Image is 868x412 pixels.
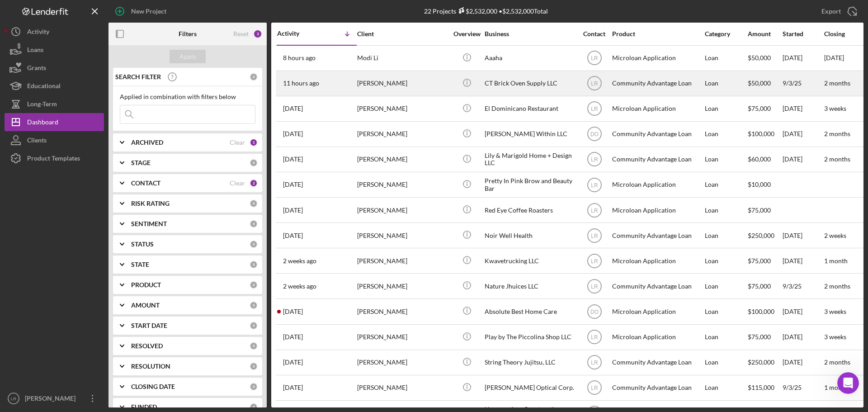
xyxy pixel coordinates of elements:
div: Lisbel says… [7,21,174,59]
div: Microloan Application [612,249,703,273]
div: [DATE] [783,122,823,146]
text: LR [591,156,598,163]
div: Community Advantage Loan [612,71,703,95]
span: $100,000 [748,130,774,137]
button: Dashboard [5,113,104,131]
div: 0 [250,383,258,391]
span: $60,000 [748,155,771,163]
time: 2025-08-22 15:15 [283,384,303,391]
div: Apply [179,50,196,63]
div: Started [783,30,823,38]
div: $2,532,000 [456,7,497,15]
div: [PERSON_NAME] Within LLC [485,122,575,146]
b: STATE [131,261,149,268]
div: Red Eye Coffee Roasters [485,198,575,222]
time: 2025-08-28 01:38 [283,308,303,315]
time: 2 months [824,358,850,366]
div: Applied in combination with filters below [120,93,255,100]
div: [PERSON_NAME] [357,350,448,374]
div: Aaaha [485,46,575,70]
b: PRODUCT [131,281,161,289]
div: 1 [250,138,258,147]
div: [DATE] [783,325,823,349]
div: Loan [705,46,747,70]
div: that didnt work. Is there a way to delete that task from the checklist and add a new one? [40,26,166,53]
div: [PERSON_NAME] [357,325,448,349]
div: [PERSON_NAME] [357,299,448,323]
div: [PERSON_NAME] [357,71,448,95]
div: [PERSON_NAME] [357,173,448,197]
div: Community Advantage Loan [612,376,703,400]
div: [DATE] [783,350,823,374]
time: 2025-09-08 14:46 [283,232,303,239]
div: Microloan Application [612,173,703,197]
b: RESOLUTION [131,363,170,370]
div: Community Advantage Loan [612,350,703,374]
div: Business [485,30,575,38]
button: Home [142,4,159,21]
text: LR [591,334,598,341]
span: $75,000 [748,257,771,265]
div: Loans [27,41,43,61]
time: 2025-09-14 19:50 [283,130,303,137]
b: Filters [179,30,197,38]
div: 0 [250,342,258,350]
div: Community Advantage Loan [612,147,703,171]
div: Overview [450,30,484,38]
div: Community Advantage Loan [612,274,703,298]
div: Loan [705,147,747,171]
div: Loan [705,198,747,222]
button: Grants [5,59,104,77]
text: LR [591,232,598,239]
a: Activity [5,23,104,41]
div: Modi Li [357,46,448,70]
span: $75,000 [748,333,771,341]
text: LR [591,385,598,391]
div: Clients [27,131,47,152]
div: Community Advantage Loan [612,223,703,247]
div: [PERSON_NAME] [357,249,448,273]
div: Microloan Application [612,325,703,349]
span: $100,000 [748,308,774,315]
div: Kwavetrucking LLC [485,249,575,273]
div: 3 [253,29,262,38]
div: she is still getting the same error message: Unfortunately, it's the same error message "Expired ... [40,85,166,156]
div: [PERSON_NAME] [357,97,448,121]
div: that didnt work. Is there a way to delete that task from the checklist and add a new one? [33,21,174,58]
textarea: Message… [8,270,173,285]
text: DO [590,309,599,315]
time: 1 month [824,257,848,265]
div: Hi [PERSON_NAME],Thank you for the details. I will have to submit a ticket to our Formstack, a th... [7,169,148,322]
iframe: Intercom live chat [837,372,859,394]
div: Pretty In Pink Brow and Beauty Bar [485,173,575,197]
b: RISK RATING [131,200,170,207]
text: LR [591,182,598,188]
div: Amount [748,30,782,38]
button: Gif picker [28,289,36,296]
div: Product [612,30,703,38]
div: I tried to do it but it didn't allow me to. [43,64,166,73]
div: Christina says… [7,169,174,338]
div: [PERSON_NAME] [357,376,448,400]
button: go back [6,4,23,21]
div: Client [357,30,448,38]
div: Microloan Application [612,97,703,121]
time: 3 weeks [824,104,846,112]
div: 0 [250,322,258,330]
time: 2025-09-10 17:22 [283,181,303,188]
div: Absolute Best Home Care [485,299,575,323]
b: CONTACT [131,180,160,187]
div: Reset [233,30,249,38]
b: FUNDED [131,403,157,411]
span: $75,000 [748,282,771,290]
div: Microloan Application [612,198,703,222]
div: [PERSON_NAME] [357,147,448,171]
div: New Project [131,2,166,20]
span: $115,000 [748,384,774,391]
div: El Dominicano Restaurant [485,97,575,121]
div: 0 [250,362,258,370]
div: Microloan Application [612,299,703,323]
button: Apply [170,50,206,63]
div: Loan [705,325,747,349]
